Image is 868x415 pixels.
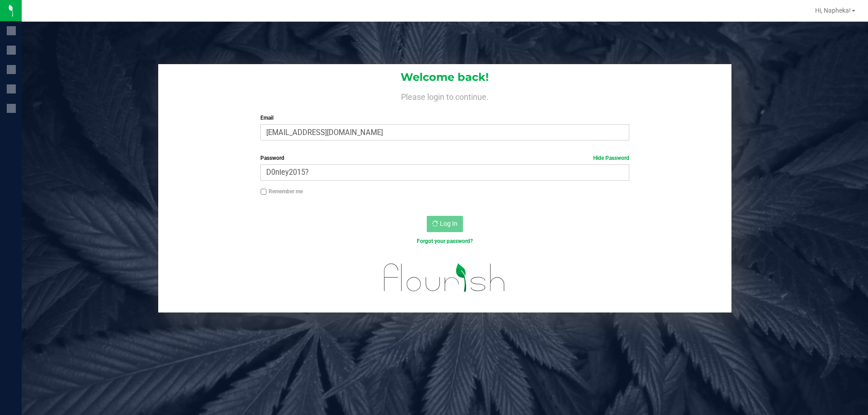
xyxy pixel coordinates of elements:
[260,155,284,161] span: Password
[260,114,629,122] label: Email
[260,189,267,195] input: Remember me
[417,238,473,244] a: Forgot your password?
[260,187,303,196] label: Remember me
[158,71,731,83] h1: Welcome back!
[815,7,851,14] span: Hi, Napheka!
[593,155,629,161] a: Hide Password
[373,255,516,301] img: flourish_logo.svg
[158,90,731,101] h4: Please login to continue.
[427,216,463,232] button: Log In
[440,220,458,227] span: Log In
